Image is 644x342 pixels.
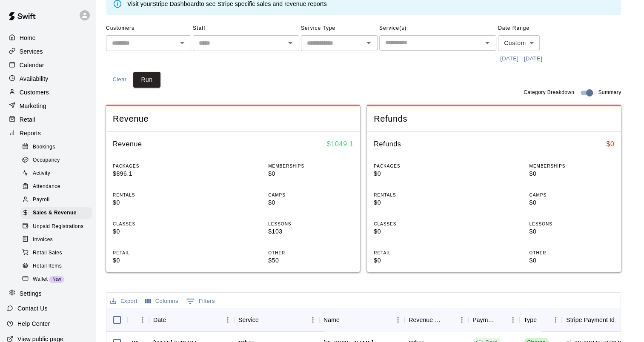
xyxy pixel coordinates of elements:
[529,198,614,207] p: $0
[33,143,55,151] span: Bookings
[113,113,353,125] span: Revenue
[113,221,198,227] p: CLASSES
[20,233,96,246] a: Invoices
[268,250,353,256] p: OTHER
[374,198,459,207] p: $0
[323,308,340,332] div: Name
[7,59,89,71] a: Calendar
[193,22,299,35] span: Staff
[152,0,199,7] a: Stripe Dashboard
[20,247,92,259] div: Retail Sales
[268,227,353,236] p: $103
[113,163,198,169] p: PACKAGES
[20,207,92,219] div: Sales & Revenue
[481,37,493,49] button: Open
[468,308,519,332] div: Payment Method
[33,222,83,231] span: Unpaid Registrations
[340,314,352,326] button: Sort
[529,221,614,227] p: LESSONS
[598,88,621,97] span: Summary
[184,294,217,308] button: Show filters
[7,287,89,300] a: Settings
[20,140,96,154] a: Bookings
[20,180,96,194] a: Attendance
[49,277,64,282] span: New
[133,72,160,88] button: Run
[268,192,353,198] p: CAMPS
[20,260,92,272] div: Retail Items
[529,250,614,256] p: OTHER
[7,86,89,99] a: Customers
[234,308,319,332] div: Service
[20,129,41,137] p: Reports
[20,167,96,180] a: Activity
[166,314,178,326] button: Sort
[7,72,89,85] div: Availability
[549,313,562,326] button: Menu
[7,100,89,112] a: Marketing
[374,227,459,236] p: $0
[20,141,92,153] div: Bookings
[128,308,149,332] div: InvoiceId
[268,169,353,178] p: $0
[33,249,62,257] span: Retail Sales
[379,22,496,35] span: Service(s)
[113,198,198,207] p: $0
[537,314,549,326] button: Sort
[136,313,149,326] button: Menu
[327,139,353,150] h6: $ 1049.1
[529,227,614,236] p: $0
[238,308,259,332] div: Service
[17,319,50,328] p: Help Center
[113,227,198,236] p: $0
[444,314,455,326] button: Sort
[374,163,459,169] p: PACKAGES
[20,115,35,124] p: Retail
[268,163,353,169] p: MEMBERSHIPS
[498,52,544,66] button: [DATE] - [DATE]
[319,308,404,332] div: Name
[268,198,353,207] p: $0
[20,207,96,220] a: Sales & Revenue
[108,295,140,308] button: Export
[363,37,375,49] button: Open
[529,192,614,198] p: CAMPS
[20,234,92,246] div: Invoices
[20,259,96,273] a: Retail Items
[7,45,89,58] a: Services
[524,88,574,97] span: Category Breakdown
[149,308,234,332] div: Date
[529,163,614,169] p: MEMBERSHIPS
[33,169,50,178] span: Activity
[113,192,198,198] p: RENTALS
[153,308,166,332] div: Date
[113,256,198,265] p: $0
[284,37,296,49] button: Open
[20,289,42,298] p: Settings
[519,308,562,332] div: Type
[20,181,92,193] div: Attendance
[301,22,378,35] span: Service Type
[20,47,43,56] p: Services
[20,274,92,285] div: WalletNew
[176,37,188,49] button: Open
[106,72,133,88] button: Clear
[268,256,353,265] p: $50
[106,22,191,35] span: Customers
[7,113,89,126] div: Retail
[221,313,234,326] button: Menu
[7,31,89,44] div: Home
[20,61,44,69] p: Calendar
[20,194,96,207] a: Payroll
[20,168,92,180] div: Activity
[20,273,96,286] a: WalletNew
[113,139,142,150] h6: Revenue
[374,139,401,150] h6: Refunds
[7,127,89,140] a: Reports
[374,192,459,198] p: RENTALS
[566,308,615,332] div: Stripe Payment Id
[606,139,614,150] h6: $ 0
[33,156,60,165] span: Occupancy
